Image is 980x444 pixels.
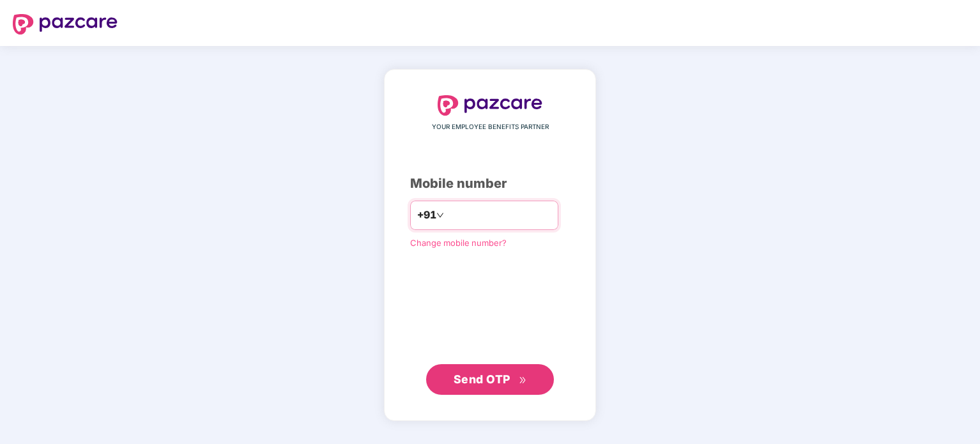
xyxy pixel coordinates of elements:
[426,364,554,395] button: Send OTPdouble-right
[519,376,527,385] span: double-right
[410,174,570,194] div: Mobile number
[13,14,118,34] img: logo
[410,238,507,248] a: Change mobile number?
[454,372,510,386] span: Send OTP
[436,211,444,219] span: down
[417,207,436,223] span: +91
[432,122,549,132] span: YOUR EMPLOYEE BENEFITS PARTNER
[438,95,542,116] img: logo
